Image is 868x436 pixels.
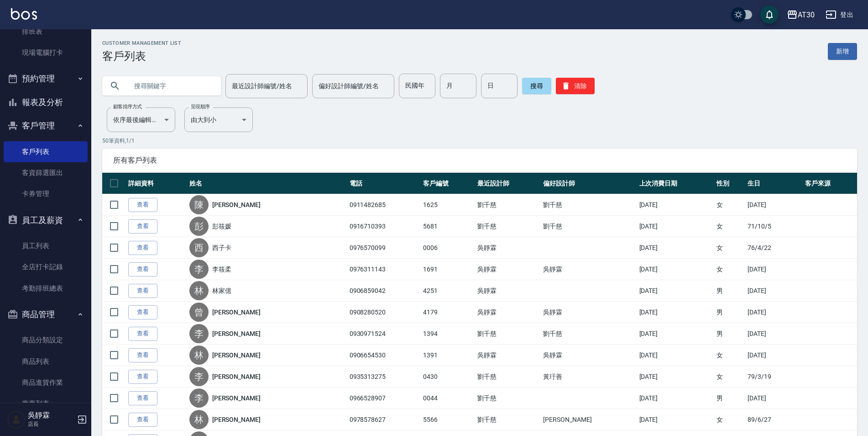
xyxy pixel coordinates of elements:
td: 5681 [421,216,475,237]
a: 查看 [128,198,157,212]
div: 林 [189,410,209,429]
td: 0044 [421,388,475,409]
img: Person [7,410,26,429]
div: 曾 [189,303,209,322]
a: 客資篩選匯出 [4,162,88,183]
td: [DATE] [637,216,714,237]
a: [PERSON_NAME] [212,308,261,317]
td: 4179 [421,302,475,323]
span: 所有客戶列表 [113,156,846,165]
button: 搜尋 [522,78,551,94]
td: [PERSON_NAME] [541,409,637,431]
td: 71/10/5 [745,216,803,237]
a: 查看 [128,348,157,362]
td: 1394 [421,323,475,345]
a: [PERSON_NAME] [212,200,261,209]
td: 吳靜霖 [475,237,541,259]
td: 89/6/27 [745,409,803,431]
label: 呈現順序 [191,103,210,110]
td: 女 [714,237,745,259]
a: 西子卡 [212,243,231,252]
td: [DATE] [637,388,714,409]
div: AT30 [798,9,815,21]
td: 劉千慈 [475,323,541,345]
button: 商品管理 [4,303,88,326]
a: 商品進貨作業 [4,372,88,393]
button: 報表及分析 [4,90,88,114]
a: 查看 [128,284,157,298]
td: 劉千慈 [541,194,637,216]
th: 上次消費日期 [637,173,714,194]
img: Logo [11,8,37,20]
button: save [760,5,779,24]
label: 顧客排序方式 [113,103,142,110]
p: 50 筆資料, 1 / 1 [102,137,857,145]
td: 男 [714,323,745,345]
td: 女 [714,259,745,280]
h5: 吳靜霖 [28,411,74,420]
a: 查看 [128,391,157,405]
td: 1625 [421,194,475,216]
td: 女 [714,216,745,237]
a: 廠商列表 [4,393,88,414]
td: 4251 [421,280,475,302]
td: 吳靜霖 [475,345,541,366]
div: 依序最後編輯時間 [107,107,175,132]
td: [DATE] [745,345,803,366]
td: 男 [714,302,745,323]
td: 劉千慈 [475,366,541,388]
td: 黃玗善 [541,366,637,388]
td: 吳靜霖 [541,345,637,366]
th: 姓名 [187,173,347,194]
a: 查看 [128,305,157,319]
td: 劉千慈 [475,409,541,431]
a: 客戶列表 [4,141,88,162]
td: [DATE] [745,280,803,302]
td: 吳靜霖 [475,259,541,280]
div: 西 [189,238,209,257]
td: 吳靜霖 [475,302,541,323]
td: 79/3/19 [745,366,803,388]
a: [PERSON_NAME] [212,415,261,424]
td: 0430 [421,366,475,388]
td: 劉千慈 [541,216,637,237]
td: 0935313275 [347,366,421,388]
a: 李筱柔 [212,265,231,274]
th: 最近設計師 [475,173,541,194]
a: 查看 [128,262,157,276]
td: 吳靜霖 [475,280,541,302]
td: [DATE] [745,388,803,409]
td: 劉千慈 [541,323,637,345]
a: 查看 [128,370,157,384]
td: 劉千慈 [475,194,541,216]
td: [DATE] [745,194,803,216]
td: 0006 [421,237,475,259]
a: 彭筱媛 [212,222,231,231]
td: 0976311143 [347,259,421,280]
div: 李 [189,260,209,279]
button: 登出 [822,6,857,23]
td: 1391 [421,345,475,366]
div: 彭 [189,217,209,236]
a: 查看 [128,413,157,427]
th: 電話 [347,173,421,194]
button: 預約管理 [4,67,88,90]
td: 76/4/22 [745,237,803,259]
a: 現場電腦打卡 [4,42,88,63]
div: 李 [189,367,209,386]
td: 0966528907 [347,388,421,409]
td: 女 [714,345,745,366]
th: 詳細資料 [126,173,187,194]
td: 0908280520 [347,302,421,323]
td: [DATE] [637,194,714,216]
button: 客戶管理 [4,114,88,138]
td: 男 [714,388,745,409]
a: [PERSON_NAME] [212,393,261,403]
td: [DATE] [637,366,714,388]
a: 排班表 [4,21,88,42]
td: [DATE] [745,259,803,280]
input: 搜尋關鍵字 [128,74,214,98]
td: [DATE] [745,302,803,323]
td: [DATE] [637,280,714,302]
a: 全店打卡記錄 [4,256,88,277]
